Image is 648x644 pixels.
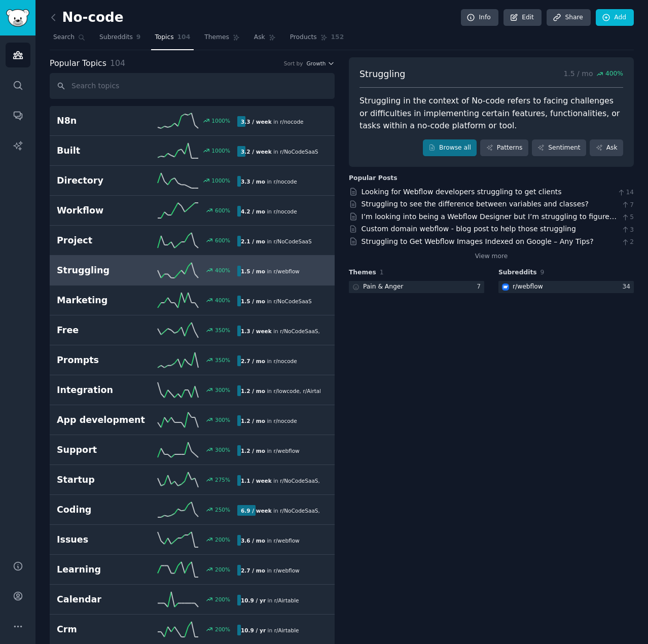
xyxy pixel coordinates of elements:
[363,282,403,292] div: Pain & Anger
[480,139,528,157] a: Patterns
[237,236,315,246] div: in
[241,298,265,304] b: 1.5 / mo
[57,294,147,307] h2: Marketing
[237,206,301,217] div: in
[237,266,303,276] div: in
[57,474,147,486] h2: Startup
[50,405,335,435] a: App development300%1.2 / moin r/nocode
[57,115,147,127] h2: N8n
[241,508,272,514] b: 6.9 / week
[211,117,230,124] div: 1000 %
[290,33,317,42] span: Products
[475,252,508,261] a: View more
[362,212,617,231] a: I’m looking into being a Webflow Designer but I’m struggling to figure which resource is the best...
[57,354,147,367] h2: Prompts
[273,208,297,214] span: r/ nocode
[241,238,265,244] b: 2.1 / mo
[96,29,144,50] a: Subreddits9
[215,267,230,274] div: 400 %
[241,597,266,603] b: 10.9 / yr
[155,33,173,42] span: Topics
[477,282,484,292] div: 7
[50,106,335,136] a: N8n1000%3.3 / weekin r/nocode
[621,238,634,247] span: 2
[237,565,303,576] div: in
[349,174,398,183] div: Popular Posts
[349,281,484,294] a: Pain & Anger7
[274,597,299,603] span: r/ Airtable
[201,29,243,50] a: Themes
[57,444,147,456] h2: Support
[57,623,147,636] h2: Crm
[359,68,405,81] span: Struggling
[215,506,230,513] div: 250 %
[318,508,319,514] span: ,
[362,225,576,233] a: Custom domain webflow - blog post to help those struggling
[136,33,141,42] span: 9
[50,196,335,226] a: Workflow600%4.2 / moin r/nocode
[250,29,279,50] a: Ask
[211,177,230,184] div: 1000 %
[241,538,265,544] b: 3.6 / mo
[286,29,347,50] a: Products152
[57,204,147,217] h2: Workflow
[273,238,311,244] span: r/ NoCodeSaaS
[50,166,335,196] a: Directory1000%3.3 / moin r/nocode
[215,386,230,393] div: 300 %
[306,60,326,67] span: Growth
[57,504,147,516] h2: Coding
[541,269,545,276] span: 9
[273,567,299,574] span: r/ webflow
[349,268,376,277] span: Themes
[359,95,623,132] div: Struggling in the context of No-code refers to facing challenges or difficulties in implementing ...
[318,478,319,484] span: ,
[621,201,634,210] span: 7
[273,178,297,185] span: r/ nocode
[53,33,75,42] span: Search
[273,298,311,304] span: r/ NoCodeSaaS
[50,435,335,465] a: Support300%1.2 / moin r/webflow
[273,358,297,364] span: r/ nocode
[99,33,133,42] span: Subreddits
[503,9,542,26] a: Edit
[237,116,307,127] div: in
[498,268,537,277] span: Subreddits
[605,69,623,79] span: 400 %
[57,174,147,187] h2: Directory
[513,282,543,292] div: r/ webflow
[215,356,230,364] div: 350 %
[237,505,320,516] div: in
[237,355,301,366] div: in
[215,476,230,483] div: 275 %
[280,149,318,155] span: r/ NoCodeSaaS
[241,149,272,155] b: 3.2 / week
[300,388,301,394] span: ,
[237,415,301,426] div: in
[241,567,265,574] b: 2.7 / mo
[50,345,335,375] a: Prompts350%2.7 / moin r/nocode
[280,328,318,334] span: r/ NoCodeSaaS
[215,536,230,543] div: 200 %
[532,139,586,157] a: Sentiment
[621,226,634,235] span: 3
[57,414,147,426] h2: App development
[284,60,303,67] div: Sort by
[241,268,265,274] b: 1.5 / mo
[215,237,230,244] div: 600 %
[273,268,299,274] span: r/ webflow
[241,418,265,424] b: 1.2 / mo
[50,57,106,70] span: Popular Topics
[215,446,230,453] div: 300 %
[241,388,265,394] b: 1.2 / mo
[423,139,477,157] a: Browse all
[50,10,124,26] h2: No-code
[50,465,335,495] a: Startup275%1.1 / weekin r/NoCodeSaaS,
[50,555,335,585] a: Learning200%2.7 / moin r/webflow
[241,627,266,633] b: 10.9 / yr
[563,68,623,81] p: 1.5 / mo
[110,58,125,68] span: 104
[177,33,191,42] span: 104
[215,207,230,214] div: 600 %
[380,269,384,276] span: 1
[50,226,335,256] a: Project600%2.1 / moin r/NoCodeSaaS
